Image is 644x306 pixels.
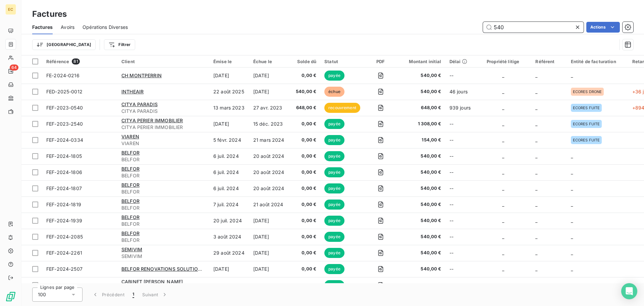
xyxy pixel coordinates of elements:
span: _ [535,89,537,94]
span: ECORES FUITE [573,122,600,126]
span: payée [324,216,344,226]
button: Suivant [138,288,172,302]
td: 7 juil. 2024 [209,196,249,213]
span: _ [535,282,537,288]
span: _ [502,185,504,191]
button: 1 [128,288,138,302]
span: FEF-2024-1819 [46,202,81,207]
td: 939 jours [445,100,475,116]
span: BELFOR [121,230,140,236]
span: 648,00 € [401,282,441,289]
span: 540,00 € [401,72,441,79]
span: CITYA PERIER IMMOBILIER [121,124,205,131]
td: 46 jours [445,84,475,100]
span: 540,00 € [401,233,441,240]
span: 81 [72,58,79,64]
td: 3 août 2024 [209,229,249,245]
td: -- [445,132,475,148]
span: BELFOR [121,188,205,195]
span: 0,00 € [293,137,317,143]
span: FEF-2024-2540 [46,282,83,288]
td: 6 juil. 2024 [209,164,249,180]
span: 1 308,00 € [401,121,441,127]
span: 0,00 € [293,282,317,289]
button: Filtrer [104,39,135,50]
span: 540,00 € [401,153,441,160]
span: BELFOR [121,150,140,156]
button: Précédent [88,288,128,302]
span: _ [502,153,504,159]
span: FEF-2024-1806 [46,169,82,175]
span: 540,00 € [401,201,441,208]
span: INTHEAIR [121,89,144,94]
input: Rechercher [483,22,584,33]
span: _ [535,169,537,175]
td: -- [445,164,475,180]
span: 0,00 € [293,185,317,192]
div: Solde dû [293,59,317,64]
button: [GEOGRAPHIC_DATA] [32,39,96,50]
td: 5 févr. 2024 [209,132,249,148]
span: 0,00 € [293,72,317,79]
span: payée [324,248,344,258]
span: _ [535,202,537,207]
span: 540,00 € [401,169,441,176]
td: 6 juil. 2024 [209,180,249,196]
span: 0,00 € [293,153,317,160]
span: payée [324,183,344,193]
span: échue [324,87,344,97]
div: EC [5,4,16,15]
td: -- [445,116,475,132]
span: _ [502,137,504,143]
td: 21 mars 2024 [249,132,289,148]
span: _ [502,266,504,272]
td: [DATE] [249,277,289,293]
img: Logo LeanPay [5,291,16,302]
span: _ [535,266,537,272]
span: Référence [46,59,69,64]
td: -- [445,277,475,293]
td: 20 août 2024 [249,164,289,180]
span: _ [571,153,573,159]
div: PDF [368,59,393,64]
span: BELFOR [121,237,205,244]
span: payée [324,151,344,161]
div: Open Intercom Messenger [621,283,637,299]
span: 540,00 € [401,266,441,272]
span: BELFOR [121,182,140,188]
div: Échue le [253,59,285,64]
span: _ [535,73,537,78]
span: recouvrement [324,103,360,113]
span: ECORES DRONE [573,90,602,94]
span: FEF-2024-2085 [46,234,83,239]
td: -- [445,180,475,196]
td: -- [445,148,475,164]
span: 0,00 € [293,217,317,224]
td: [DATE] [209,261,249,277]
span: Avoirs [61,24,74,31]
div: Émise le [213,59,245,64]
span: 0,00 € [293,201,317,208]
td: 20 août 2024 [249,148,289,164]
span: _ [502,250,504,256]
td: [DATE] [209,277,249,293]
span: 540,00 € [401,88,441,95]
td: [DATE] [249,213,289,229]
span: _ [502,282,504,288]
span: 540,00 € [401,185,441,192]
span: _ [571,250,573,256]
td: -- [445,261,475,277]
td: 21 août 2024 [249,196,289,213]
span: _ [571,266,573,272]
span: _ [502,73,504,78]
div: Référent [535,59,562,64]
span: 64 [10,64,18,71]
span: FEF-2024-1939 [46,218,82,223]
span: 540,00 € [401,217,441,224]
span: +36 j [632,89,644,94]
span: BELFOR [121,172,205,179]
span: _ [571,169,573,175]
span: _ [535,185,537,191]
td: 27 avr. 2023 [249,100,289,116]
span: 648,00 € [401,104,441,111]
